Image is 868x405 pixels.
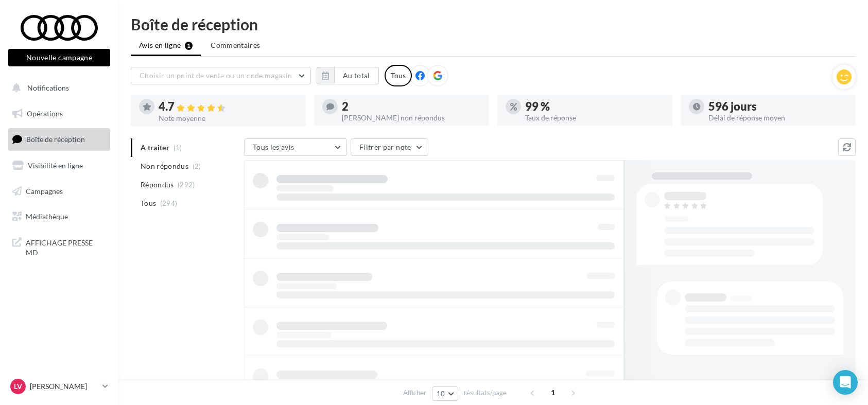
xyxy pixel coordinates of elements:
div: [PERSON_NAME] non répondus [342,114,481,121]
a: Campagnes [6,181,112,202]
a: Boîte de réception [6,128,112,150]
span: Médiathèque [26,212,68,221]
div: Open Intercom Messenger [833,370,858,395]
span: Répondus [141,180,174,190]
span: (294) [160,199,178,207]
span: Notifications [27,83,69,92]
button: Nouvelle campagne [8,49,110,66]
button: Au total [317,67,379,84]
div: Délai de réponse moyen [708,114,847,121]
span: 10 [437,390,445,398]
div: 2 [342,101,481,112]
a: Opérations [6,103,112,125]
span: Commentaires [211,41,260,49]
span: résultats/page [464,388,507,398]
div: 4.7 [159,101,298,113]
button: Au total [334,67,379,84]
button: Notifications [6,77,108,99]
span: Visibilité en ligne [28,161,83,170]
a: Visibilité en ligne [6,155,112,177]
a: LV [PERSON_NAME] [8,377,110,396]
span: Afficher [403,388,426,398]
span: Campagnes [26,186,63,195]
button: Filtrer par note [351,138,428,156]
a: Médiathèque [6,206,112,227]
div: Tous [385,65,412,86]
span: Tous les avis [253,143,294,151]
span: AFFICHAGE PRESSE MD [26,236,106,258]
span: Opérations [27,109,63,118]
span: (2) [193,162,201,170]
span: (292) [178,181,195,189]
div: Boîte de réception [131,16,856,32]
span: 1 [545,384,561,401]
div: 99 % [525,101,664,112]
div: Taux de réponse [525,114,664,121]
button: Choisir un point de vente ou un code magasin [131,67,311,84]
button: 10 [432,386,458,401]
div: Note moyenne [159,115,298,122]
button: Tous les avis [244,138,347,156]
span: Non répondus [141,161,188,171]
p: [PERSON_NAME] [30,381,98,392]
div: 596 jours [708,101,847,112]
span: Boîte de réception [26,135,85,144]
span: Tous [141,198,156,208]
a: AFFICHAGE PRESSE MD [6,232,112,262]
span: LV [14,381,22,392]
span: Choisir un point de vente ou un code magasin [140,71,292,80]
